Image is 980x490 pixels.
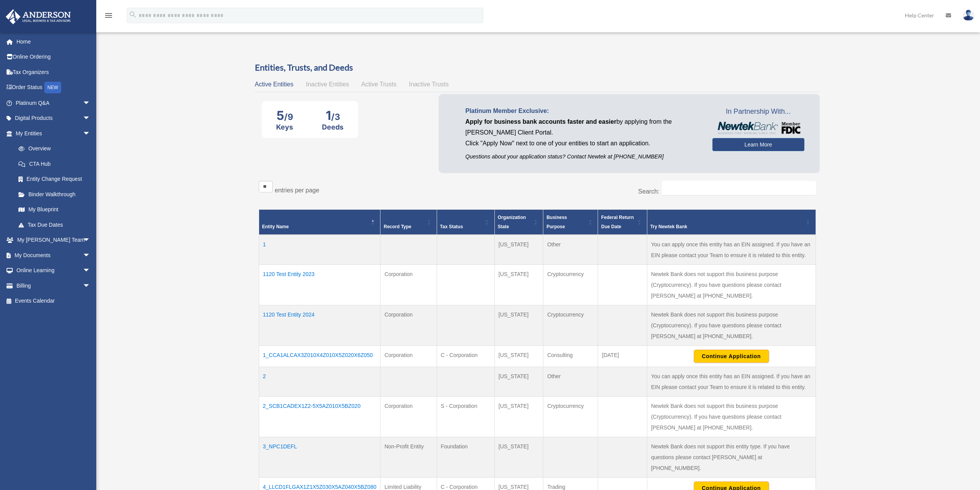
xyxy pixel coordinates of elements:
[255,62,820,74] h3: Entities, Trusts, and Deeds
[543,209,598,235] th: Business Purpose: Activate to sort
[5,263,102,278] a: Online Learningarrow_drop_down
[3,9,73,24] img: Anderson Advisors Platinum Portal
[437,437,494,477] td: Foundation
[598,345,647,367] td: [DATE]
[11,172,98,187] a: Entity Change Request
[409,81,449,88] span: Inactive Trusts
[494,367,543,396] td: [US_STATE]
[275,187,320,194] label: entries per page
[647,264,816,305] td: Newtek Bank does not support this business purpose (Cryptocurrency). If you have questions please...
[543,345,598,367] td: Consulting
[380,264,437,305] td: Corporation
[380,209,437,235] th: Record Type: Activate to sort
[259,345,380,367] td: 1_CCA1ALCAX3Z010X4Z010X5Z020X6Z050
[11,156,98,172] a: CTA Hub
[543,264,598,305] td: Cryptocurrency
[647,209,816,235] th: Try Newtek Bank : Activate to sort
[322,108,343,123] div: 1
[44,82,61,93] div: NEW
[437,209,494,235] th: Tax Status: Activate to sort
[255,81,293,88] span: Active Entities
[647,367,816,396] td: You can apply once this entity has an EIN assigned. If you have an EIN please contact your Team t...
[647,305,816,345] td: Newtek Bank does not support this business purpose (Cryptocurrency). If you have questions please...
[466,116,701,138] p: by applying from the [PERSON_NAME] Client Portal.
[494,305,543,345] td: [US_STATE]
[259,305,380,345] td: 1120 Test Entity 2024
[5,95,102,111] a: Platinum Q&Aarrow_drop_down
[543,305,598,345] td: Cryptocurrency
[494,396,543,437] td: [US_STATE]
[83,126,98,141] span: arrow_drop_down
[380,396,437,437] td: Corporation
[259,437,380,477] td: 3_NPC1DEFL
[494,209,543,235] th: Organization State: Activate to sort
[694,350,769,363] button: Continue Application
[498,215,526,229] span: Organization State
[83,278,98,294] span: arrow_drop_down
[601,215,634,229] span: Federal Return Due Date
[466,138,701,149] p: Click "Apply Now" next to one of your entities to start an application.
[494,437,543,477] td: [US_STATE]
[262,224,289,229] span: Entity Name
[650,222,804,231] div: Try Newtek Bank
[11,202,98,217] a: My Blueprint
[5,111,102,126] a: Digital Productsarrow_drop_down
[259,264,380,305] td: 1120 Test Entity 2023
[306,81,349,88] span: Inactive Entities
[598,209,647,235] th: Federal Return Due Date: Activate to sort
[543,367,598,396] td: Other
[331,112,340,122] span: /3
[5,232,102,248] a: My [PERSON_NAME] Teamarrow_drop_down
[647,437,816,477] td: Newtek Bank does not support this entity type. If you have questions please contact [PERSON_NAME]...
[276,108,293,123] div: 5
[11,141,94,157] a: Overview
[259,209,380,235] th: Entity Name: Activate to invert sorting
[466,152,701,162] p: Questions about your application status? Contact Newtek at [PHONE_NUMBER]
[276,123,293,131] div: Keys
[361,81,397,88] span: Active Trusts
[259,235,380,265] td: 1
[380,345,437,367] td: Corporation
[284,112,293,122] span: /9
[83,232,98,248] span: arrow_drop_down
[11,187,98,202] a: Binder Walkthrough
[259,396,380,437] td: 2_SCB1CADEX1Z2-5X5AZ010X5BZ020
[104,11,113,20] i: menu
[543,396,598,437] td: Cryptocurrency
[380,437,437,477] td: Non-Profit Entity
[129,10,137,19] i: search
[5,126,98,141] a: My Entitiesarrow_drop_down
[5,80,102,96] a: Order StatusNEW
[83,263,98,279] span: arrow_drop_down
[494,264,543,305] td: [US_STATE]
[83,95,98,111] span: arrow_drop_down
[712,138,804,151] a: Learn More
[543,235,598,265] td: Other
[546,215,567,229] span: Business Purpose
[5,34,102,49] a: Home
[638,188,659,195] label: Search:
[440,224,463,229] span: Tax Status
[647,396,816,437] td: Newtek Bank does not support this business purpose (Cryptocurrency). If you have questions please...
[466,106,701,116] p: Platinum Member Exclusive:
[380,305,437,345] td: Corporation
[83,248,98,263] span: arrow_drop_down
[5,248,102,263] a: My Documentsarrow_drop_down
[716,122,801,134] img: NewtekBankLogoSM.png
[437,396,494,437] td: S - Corporation
[647,235,816,265] td: You can apply once this entity has an EIN assigned. If you have an EIN please contact your Team t...
[466,118,616,125] span: Apply for business bank accounts faster and easier
[5,293,102,309] a: Events Calendar
[5,278,102,293] a: Billingarrow_drop_down
[963,10,974,21] img: User Pic
[11,217,98,232] a: Tax Due Dates
[259,367,380,396] td: 2
[83,111,98,126] span: arrow_drop_down
[384,224,411,229] span: Record Type
[5,49,102,65] a: Online Ordering
[5,64,102,80] a: Tax Organizers
[322,123,343,131] div: Deeds
[104,13,113,20] a: menu
[712,106,804,118] span: In Partnership With...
